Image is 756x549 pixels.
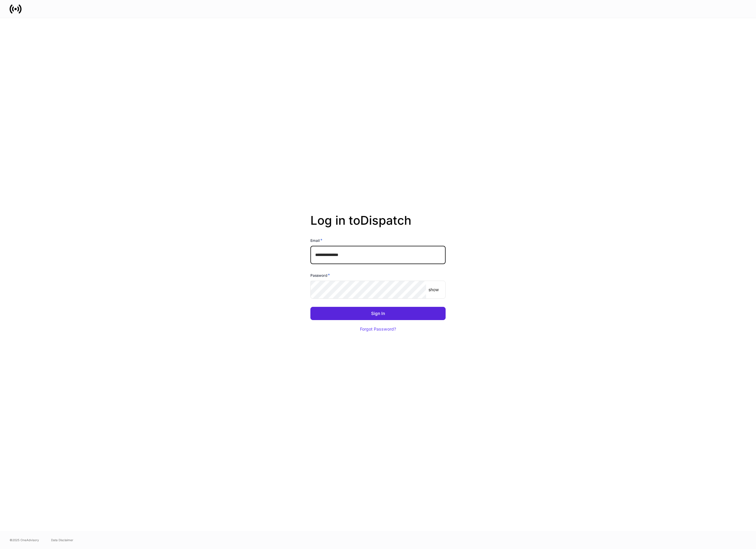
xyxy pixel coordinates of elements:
button: Sign In [310,307,446,320]
h6: Password [310,272,330,278]
a: Data Disclaimer [51,538,73,542]
div: Forgot Password? [360,327,396,331]
span: © 2025 OneAdvisory [10,538,39,542]
div: Sign In [371,311,385,316]
h6: Email [310,237,322,243]
p: show [428,287,439,293]
button: Forgot Password? [352,322,404,336]
h2: Log in to Dispatch [310,213,446,237]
